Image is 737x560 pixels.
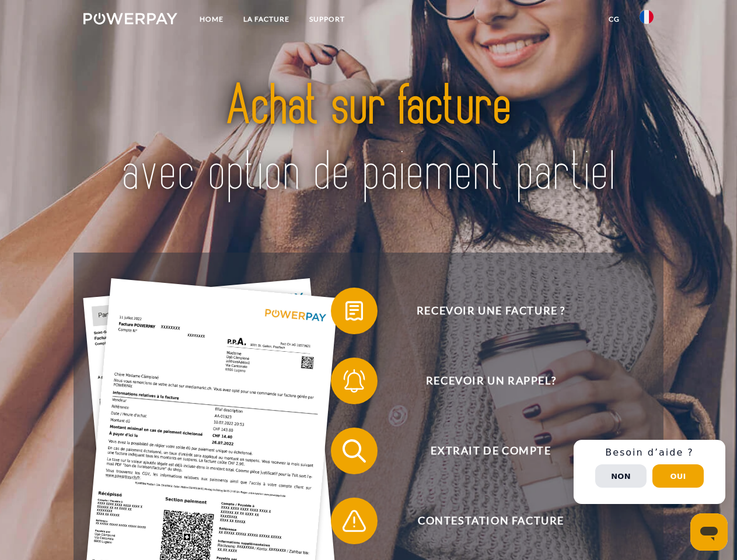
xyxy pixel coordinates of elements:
a: Support [299,9,355,30]
h3: Besoin d’aide ? [581,447,718,459]
iframe: Bouton de lancement de la fenêtre de messagerie [690,513,728,551]
img: qb_bill.svg [340,296,369,325]
button: Recevoir une facture ? [331,288,634,334]
button: Recevoir un rappel? [331,358,634,404]
img: fr [640,10,654,24]
img: logo-powerpay-white.svg [83,13,177,24]
span: Contestation Facture [348,498,634,544]
img: qb_search.svg [340,436,369,466]
span: Extrait de compte [348,428,634,474]
span: Recevoir une facture ? [348,288,634,334]
a: LA FACTURE [233,9,299,30]
div: Schnellhilfe [574,440,725,504]
img: qb_warning.svg [340,506,369,535]
img: title-powerpay_fr.svg [111,56,626,223]
button: Oui [652,464,704,488]
a: CG [599,9,630,30]
button: Extrait de compte [331,428,634,474]
button: Non [595,464,647,488]
img: qb_bell.svg [340,366,369,395]
a: Home [190,9,233,30]
span: Recevoir un rappel? [348,358,634,404]
button: Contestation Facture [331,498,634,544]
